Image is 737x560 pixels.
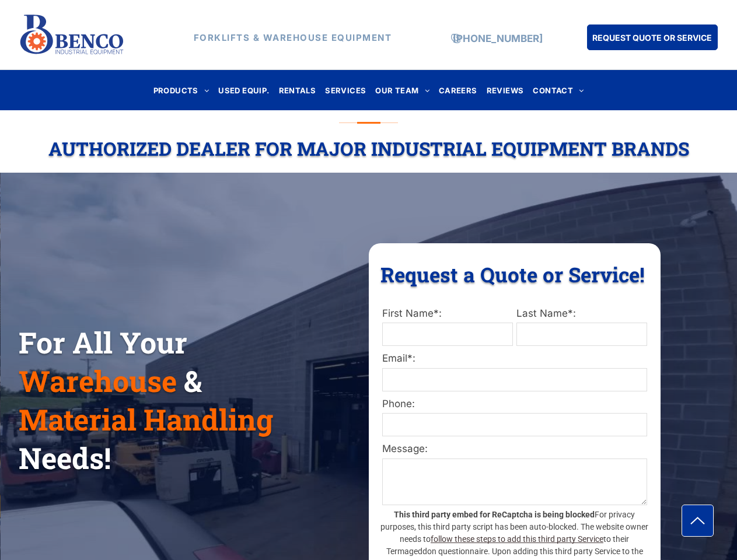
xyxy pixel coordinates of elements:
label: Phone: [382,397,647,412]
span: Material Handling [19,400,273,439]
label: First Name*: [382,306,513,321]
label: Email*: [382,351,647,366]
a: follow these steps to add this third party Service [431,534,603,544]
span: REQUEST QUOTE OR SERVICE [592,27,712,48]
strong: This third party embed for ReCaptcha is being blocked [394,510,595,519]
a: SERVICES [320,82,371,98]
span: Authorized Dealer For Major Industrial Equipment Brands [48,136,689,161]
strong: FORKLIFTS & WAREHOUSE EQUIPMENT [194,32,392,43]
span: Needs! [19,439,111,477]
a: REVIEWS [482,82,529,98]
a: CONTACT [528,82,588,98]
a: USED EQUIP. [214,82,274,98]
a: PRODUCTS [149,82,214,98]
a: RENTALS [274,82,321,98]
a: CAREERS [434,82,482,98]
span: Warehouse [19,362,177,400]
a: OUR TEAM [371,82,434,98]
a: [PHONE_NUMBER] [453,33,543,44]
span: & [184,362,202,400]
a: REQUEST QUOTE OR SERVICE [587,24,718,50]
label: Message: [382,442,647,457]
label: Last Name*: [516,306,647,321]
span: Request a Quote or Service! [380,261,645,288]
span: For All Your [19,323,187,362]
